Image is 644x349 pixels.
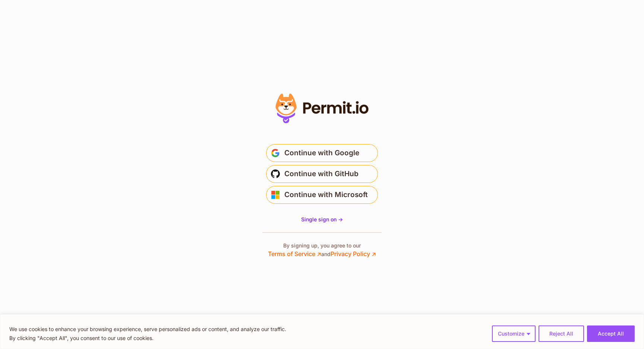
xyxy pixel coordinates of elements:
a: Terms of Service ↗ [268,250,321,258]
p: By signing up, you agree to our and [268,242,376,258]
span: Continue with Microsoft [284,189,368,201]
button: Continue with Microsoft [266,186,378,204]
button: Accept All [587,325,635,342]
p: We use cookies to enhance your browsing experience, serve personalized ads or content, and analyz... [9,325,286,334]
a: Privacy Policy ↗ [331,250,376,258]
button: Customize [492,325,536,342]
button: Continue with GitHub [266,165,378,183]
p: By clicking "Accept All", you consent to our use of cookies. [9,334,286,343]
span: Single sign on -> [301,216,343,222]
span: Continue with Google [284,147,359,159]
button: Reject All [539,325,584,342]
span: Continue with GitHub [284,168,359,180]
button: Continue with Google [266,144,378,162]
a: Single sign on -> [301,216,343,223]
